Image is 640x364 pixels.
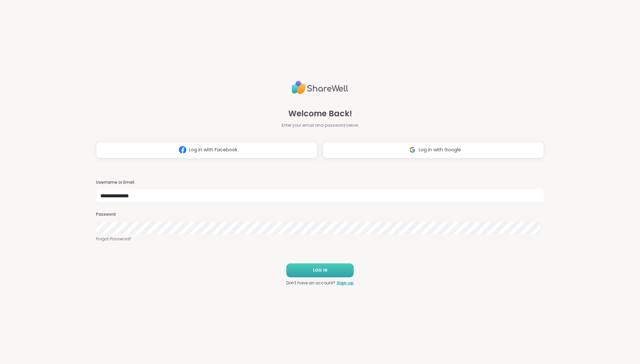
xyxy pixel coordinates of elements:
span: Welcome Back! [288,108,352,120]
span: Don't have an account? [286,280,335,286]
span: Log in with Google [419,146,461,153]
img: ShareWell Logomark [176,144,189,156]
img: ShareWell Logo [292,78,348,97]
a: Forgot Password? [96,236,544,242]
h3: Username or Email [96,180,544,185]
h3: Password [96,212,544,217]
a: Sign up [337,280,354,286]
span: Enter your email and password below [282,122,358,128]
span: Log in with Facebook [189,146,237,153]
img: ShareWell Logomark [406,144,419,156]
button: Log in with Google [323,142,544,158]
span: LOG IN [313,267,327,273]
button: Log in with Facebook [96,142,317,158]
button: LOG IN [286,263,354,277]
